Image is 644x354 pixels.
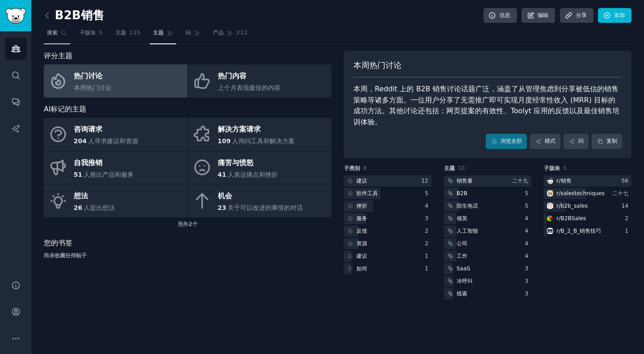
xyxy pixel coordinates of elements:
[88,137,138,145] font: 人寻求建议和资源
[44,26,70,44] a: 搜索
[356,240,367,247] font: 资源
[547,228,553,234] img: B2B销售技巧
[547,178,553,184] img: 销售量
[525,215,529,222] font: 4
[356,265,367,272] font: 如何
[421,178,428,184] font: 12
[556,215,560,222] font: r/
[344,238,432,249] a: 资源2
[500,138,522,144] font: 浏览全部
[444,188,532,199] a: B2B5
[560,8,593,23] a: 分享
[188,151,331,184] a: 痛苦与愤怒41人表达痛点和挫折
[356,190,378,196] font: 软件工具
[614,12,625,18] font: 添加
[218,192,232,200] font: 机会
[425,253,428,259] font: 1
[544,200,631,212] a: b2b_销售r/b2b_sales14
[444,226,532,237] a: 人工智能4
[556,228,560,234] font: r/
[228,204,303,211] font: 关于可以改进的事情的对话
[545,138,555,144] font: 模式
[444,251,532,262] a: 工作4
[44,118,187,151] a: 咨询请求204人寻求建议和资源
[218,137,231,145] font: 109
[188,118,331,151] a: 解决方案请求109人询问工具和解决方案
[153,30,164,36] font: 主题
[625,228,628,234] font: 1
[561,190,605,196] font: salestechniques
[457,178,473,184] font: 销售量
[44,105,86,113] font: AI标记的主题
[44,252,87,259] font: 尚未收藏任何帖子
[188,184,331,218] a: 机会23关于可以改进的事情的对话
[592,134,622,149] button: 复制
[74,125,102,133] font: 咨询请求
[457,240,467,247] font: 公司
[547,203,553,209] img: b2b_销售
[115,30,126,36] font: 主题
[544,165,560,171] font: 子版块
[561,215,586,222] font: B2BSales
[457,253,467,259] font: 工作
[76,26,106,44] a: 子版块5
[444,276,532,287] a: 冷呼叫3
[363,165,367,171] font: 8
[356,203,367,209] font: 挫折
[621,203,628,209] font: 14
[561,228,602,234] font: B_2_B_销售技巧
[44,184,187,218] a: 想法26人提出想法
[530,134,560,149] a: 模式
[5,8,26,24] img: GummySearch 徽标
[457,278,473,284] font: 冷呼叫
[425,203,428,209] font: 4
[538,12,548,18] font: 编辑
[444,213,532,224] a: 领英4
[74,192,88,200] font: 想法
[344,263,432,274] a: 如何1
[425,265,428,272] font: 1
[44,51,72,60] font: 评分主题
[186,30,191,36] font: 问
[444,263,532,274] a: SaaS3
[356,253,367,259] font: 建议
[236,30,248,36] font: 212
[525,278,529,284] font: 3
[218,84,280,91] font: 上个月表现最佳的内容
[547,190,553,196] img: 销售技巧
[74,204,82,211] font: 26
[444,200,532,212] a: 陌生电话5
[576,12,587,18] font: 分享
[457,203,478,209] font: 陌生电话
[178,221,188,227] font: 另外
[356,228,367,234] font: 反馈
[561,203,588,209] font: b2b_sales
[218,72,246,80] font: 热门内容
[218,125,261,133] font: 解决方案请求
[228,171,278,178] font: 人表达痛点和挫折
[425,190,428,196] font: 5
[556,178,560,184] font: r/
[84,204,115,211] font: 人提出想法
[547,215,553,222] img: B2B销售
[612,190,628,196] font: 二十七
[344,188,432,199] a: 软件工具5
[44,239,72,247] font: 您的书签
[344,213,432,224] a: 服务3
[213,30,224,36] font: 产品
[544,188,631,199] a: 销售技巧r/salestechniques二十七
[188,64,331,98] a: 热门内容上个月表现最佳的内容
[129,30,141,36] font: 115
[561,178,572,184] font: 销售
[525,190,529,196] font: 5
[556,203,560,209] font: r/
[47,30,58,36] font: 搜索
[483,8,517,23] a: 信息
[344,165,360,171] font: 子类别
[356,178,367,184] font: 建议
[525,253,529,259] font: 4
[425,215,428,222] font: 3
[444,175,532,187] a: 销售量二十九
[218,158,254,167] font: 痛苦与愤怒
[544,175,631,187] a: 销售量r/销售56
